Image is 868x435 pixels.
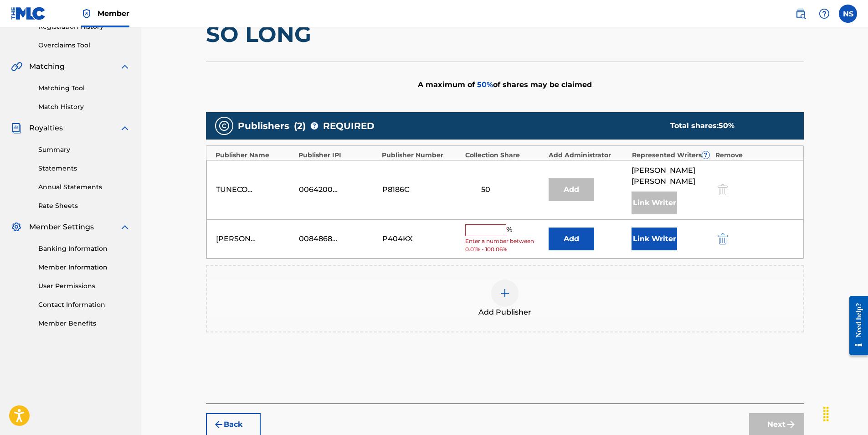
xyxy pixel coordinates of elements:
[29,61,65,72] span: Matching
[715,150,794,160] div: Remove
[791,5,810,23] a: Public Search
[294,119,306,133] span: ( 2 )
[632,228,677,250] button: Link Writer
[465,150,544,160] div: Collection Share
[219,120,230,131] img: publishers
[38,263,130,272] a: Member Information
[499,288,510,299] img: add
[38,319,130,328] a: Member Benefits
[815,5,833,23] div: Help
[842,289,868,362] iframe: Resource Center
[632,165,710,187] span: [PERSON_NAME] [PERSON_NAME]
[38,102,130,112] a: Match History
[213,419,224,430] img: 7ee5dd4eb1f8a8e3ef2f.svg
[11,7,46,20] img: MLC Logo
[216,150,294,160] div: Publisher Name
[206,62,804,108] div: A maximum of of shares may be claimed
[298,150,377,160] div: Publisher IPI
[38,41,130,50] a: Overclaims Tool
[632,150,711,160] div: Represented Writers
[702,151,709,159] span: ?
[29,123,63,134] span: Royalties
[839,5,857,23] div: User Menu
[38,244,130,254] a: Banking Information
[465,237,544,254] span: Enter a number between 0.01% - 100.06%
[795,8,806,19] img: search
[38,164,130,173] a: Statements
[819,400,833,428] div: Drag
[819,8,830,19] img: help
[822,391,868,435] iframe: Chat Widget
[38,83,130,93] a: Matching Tool
[38,300,130,310] a: Contact Information
[81,8,92,19] img: Top Rightsholder
[238,119,289,133] span: Publishers
[549,150,627,160] div: Add Administrator
[478,307,531,318] span: Add Publisher
[38,182,130,192] a: Annual Statements
[119,222,130,233] img: expand
[382,150,461,160] div: Publisher Number
[38,145,130,155] a: Summary
[119,123,130,134] img: expand
[98,8,129,19] span: Member
[323,119,375,133] span: REQUIRED
[38,201,130,211] a: Rate Sheets
[29,222,94,233] span: Member Settings
[206,21,804,48] h1: SO LONG
[119,61,130,72] img: expand
[11,123,22,134] img: Royalties
[719,121,734,130] span: 50 %
[477,80,493,89] span: 50 %
[11,61,22,72] img: Matching
[506,224,514,236] span: %
[311,122,318,129] span: ?
[670,120,786,131] div: Total shares:
[549,228,594,250] button: Add
[718,233,728,244] img: 12a2ab48e56ec057fbd8.svg
[38,281,130,291] a: User Permissions
[11,222,22,233] img: Member Settings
